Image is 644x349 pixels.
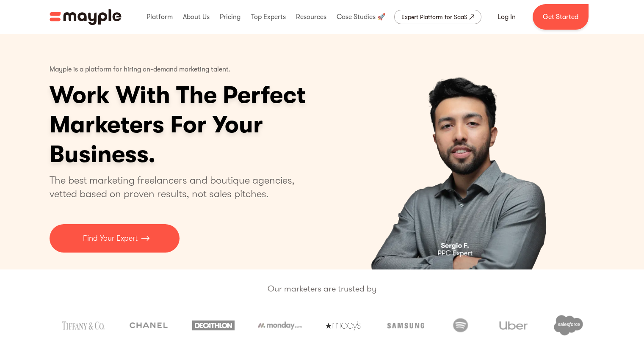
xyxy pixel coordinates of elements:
[50,173,305,201] p: The best marketing freelancers and boutique agencies, vetted based on proven results, not sales p...
[83,233,138,244] p: Find Your Expert
[181,3,212,30] div: About Us
[50,80,371,169] h1: Work With The Perfect Marketers For Your Business.
[487,7,526,27] a: Log In
[394,10,481,24] a: Expert Platform for SaaS
[294,3,329,30] div: Resources
[218,3,243,30] div: Pricing
[401,12,467,22] div: Expert Platform for SaaS
[50,9,122,25] img: Mayple logo
[50,9,122,25] a: home
[50,224,180,253] a: Find Your Expert
[50,59,231,80] p: Mayple is a platform for hiring on-demand marketing talent.
[330,34,595,269] div: carousel
[249,3,288,30] div: Top Experts
[533,4,589,30] a: Get Started
[330,34,595,269] div: 1 of 4
[144,3,175,30] div: Platform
